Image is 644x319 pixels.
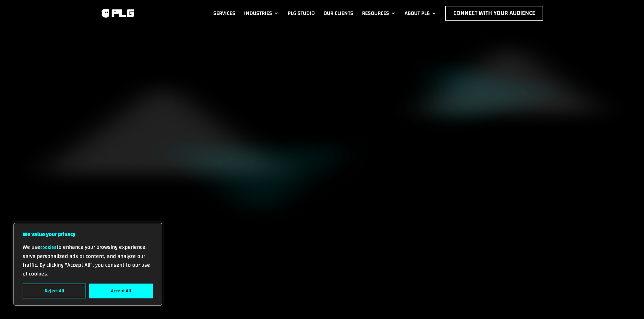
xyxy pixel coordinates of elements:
[324,6,353,21] a: Our Clients
[23,243,153,278] p: We use to enhance your browsing experience, serve personalized ads or content, and analyze our tr...
[40,243,56,252] a: cookies
[288,6,315,21] a: PLG Studio
[362,6,396,21] a: Resources
[14,223,162,305] div: We value your privacy
[213,6,235,21] a: Services
[445,6,543,21] a: Connect with Your Audience
[405,6,436,21] a: About PLG
[244,6,279,21] a: Industries
[23,284,86,298] button: Reject All
[23,230,153,239] p: We value your privacy
[89,284,153,298] button: Accept All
